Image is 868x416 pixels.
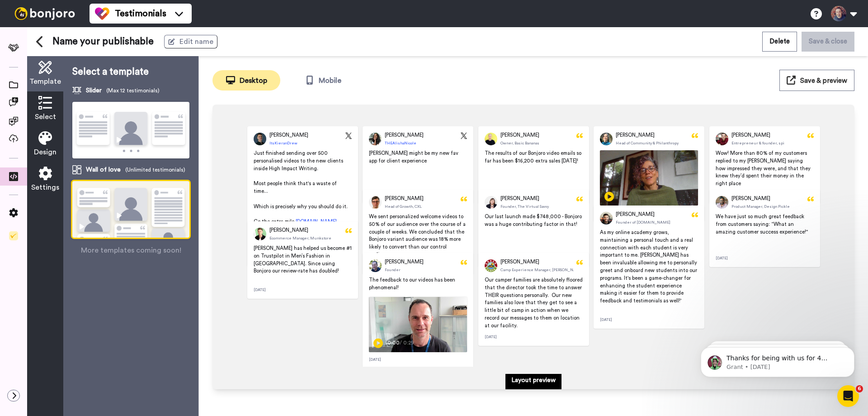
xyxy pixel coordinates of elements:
[9,231,18,240] img: Checklist.svg
[716,151,812,186] span: Wow! More than 80% of my customers replied to my [PERSON_NAME] saying how impressed they were, an...
[616,132,655,139] span: [PERSON_NAME]
[500,132,539,139] span: [PERSON_NAME]
[856,385,863,392] span: 6
[39,35,156,43] p: Message from Grant, sent 32w ago
[600,212,613,225] img: Profile Picture
[500,204,549,209] span: Founder, The Virtual Savvy
[254,133,308,145] a: [PERSON_NAME]ItsKieranDrew
[837,385,859,407] iframe: Intercom live chat
[269,227,308,234] span: [PERSON_NAME]
[485,196,497,209] img: Profile Picture
[511,376,556,385] p: Layout preview
[254,246,353,273] span: [PERSON_NAME] has helped us become #1 on Trustpilot in Men’s Fashion in [GEOGRAPHIC_DATA]. Since ...
[600,150,698,206] img: Video Thumbnail
[369,196,382,209] img: Profile Picture
[616,211,655,219] span: [PERSON_NAME]
[369,133,382,145] img: Profile Picture
[95,6,109,21] img: tm-color.svg
[29,76,61,87] span: Template
[81,245,181,256] span: More templates coming soon!
[254,287,266,292] span: [DATE]
[385,204,422,209] span: Head of Growth, CXL
[39,26,156,196] span: Thanks for being with us for 4 months - it's flown by! How can we make the next 4 months even bet...
[72,65,189,79] p: Select a template
[616,141,679,146] span: Head of Community & Philanthropy
[779,70,854,91] button: Save & preview
[485,259,497,272] img: Profile Picture
[363,150,473,165] span: [PERSON_NAME] might be my new fav app for client experience
[485,151,583,163] span: The results of our Bonjoro video emails so far has been $16,200 extra sales [DATE]!
[485,335,497,339] span: [DATE]
[369,133,424,145] a: [PERSON_NAME]THEAlishaNicole
[369,297,467,352] img: Video Thumbnail
[500,258,539,266] span: [PERSON_NAME]
[500,268,597,273] span: Camp Experience Manager, [PERSON_NAME] Camps
[254,219,337,232] a: [DOMAIN_NAME][URL]…
[254,228,266,240] img: Profile Picture
[385,195,424,203] span: [PERSON_NAME]
[461,133,467,139] img: Icon Image
[385,132,424,139] span: [PERSON_NAME]
[731,195,770,203] span: [PERSON_NAME]
[485,277,584,328] span: Our camper families are absolutely floored that the director took the time to answer THEIR questi...
[687,328,868,392] iframe: Intercom notifications message
[247,150,358,234] span: Just finished sending over 500 personalised videos to the new clients inside High Impact Writing....
[86,165,121,174] span: Wall of love
[500,195,539,203] span: [PERSON_NAME]
[115,7,166,20] span: Testimonials
[600,317,612,322] span: [DATE]
[289,70,357,91] button: Mobile
[800,77,847,84] span: Save & preview
[269,141,297,146] span: ItsKieranDrew
[716,133,728,145] img: Profile Picture
[716,196,728,209] img: Profile Picture
[269,132,308,139] span: [PERSON_NAME]
[485,214,583,227] span: Our last launch made $748,000 - Bonjoro was a huge contributing factor in that!
[485,133,497,145] img: Profile Picture
[212,70,280,91] button: Desktop
[616,220,670,225] span: Founder of [DOMAIN_NAME]
[164,35,217,48] button: Edit name
[385,258,424,266] span: [PERSON_NAME]
[731,132,770,139] span: [PERSON_NAME]
[254,133,266,145] img: Profile Picture
[86,86,102,95] span: Slider
[72,181,189,261] img: template-wol.png
[369,214,467,257] span: We sent personalized welcome videos to 50% of our audience over the course of a couple of weeks. ...
[106,87,160,94] span: (Max 12 testimonials)
[762,32,797,51] button: Delete
[31,182,59,193] span: Settings
[385,141,416,146] span: THEAlishaNicole
[345,133,352,139] img: Icon Image
[369,277,457,290] span: The feedback to our videos has been phenomenal!
[500,141,539,146] span: Owner, Basic Bananas
[600,230,698,303] span: As my online academy grows, maintaining a personal touch and a real connection with each student ...
[11,7,79,20] img: bj-logo-header-white.svg
[179,36,213,47] span: Edit name
[387,339,399,347] span: 0:00
[35,111,56,122] span: Select
[802,32,854,51] button: Save & close
[716,214,808,234] span: We have just so much great feedback from customers saying: “What an amazing customer success expe...
[72,102,189,159] img: template-slider1.png
[369,357,381,362] span: [DATE]
[600,133,613,145] img: Profile Picture
[716,256,728,261] span: [DATE]
[731,204,790,209] span: Product Manager, Design Pickle
[125,166,185,173] span: (Unlimited testimonials)
[385,268,401,273] span: Founder
[34,147,57,158] span: Design
[731,141,784,146] span: Entrepreneur & founder, spi
[52,35,154,48] span: Name your publishable
[403,339,415,347] span: 0:29
[369,259,382,272] img: Profile Picture
[269,236,331,241] span: Ecommerce Manager, Munkstore
[400,339,402,347] span: /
